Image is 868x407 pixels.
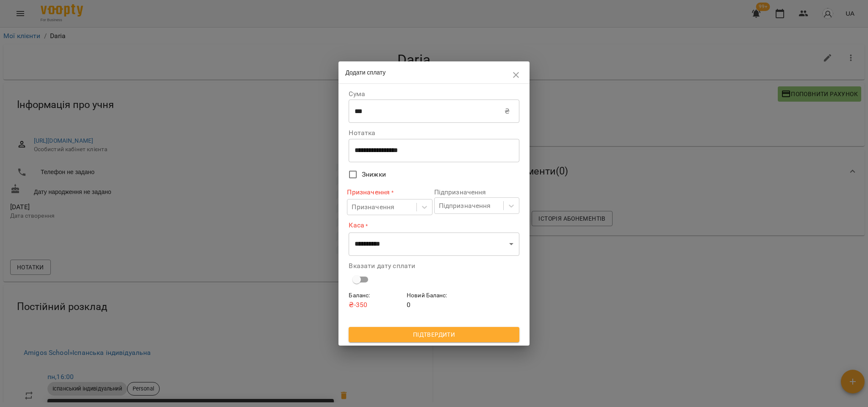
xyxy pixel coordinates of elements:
[505,106,510,116] p: ₴
[352,202,394,212] div: Призначення
[407,291,461,300] h6: Новий Баланс :
[349,263,519,269] label: Вказати дату сплати
[347,187,432,197] label: Призначення
[434,189,519,196] label: Підпризначення
[349,221,519,230] label: Каса
[349,327,519,342] button: Підтвердити
[349,130,519,136] label: Нотатка
[349,291,403,300] h6: Баланс :
[362,169,386,180] span: Знижки
[345,69,385,76] span: Додати сплату
[349,300,403,310] p: ₴ -350
[439,201,491,211] div: Підпризначення
[355,329,512,340] span: Підтвердити
[349,91,519,97] label: Сума
[405,289,463,312] div: 0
